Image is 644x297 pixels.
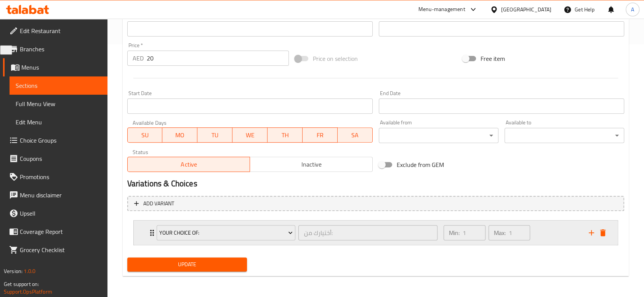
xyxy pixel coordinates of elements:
[397,160,444,169] span: Exclude from GEM
[127,257,247,272] button: Update
[133,54,144,63] p: AED
[20,227,101,236] span: Coverage Report
[341,130,370,141] span: SA
[143,199,174,208] span: Add variant
[271,130,300,141] span: TH
[3,131,107,149] a: Choice Groups
[20,245,101,254] span: Grocery Checklist
[4,266,22,276] span: Version:
[157,225,296,240] button: your choice of:
[127,217,624,248] li: Expand
[253,159,370,170] span: Inactive
[21,63,101,72] span: Menus
[586,227,597,238] button: add
[127,178,624,189] h2: Variations & Choices
[20,191,101,200] span: Menu disclaimer
[3,58,107,76] a: Menus
[3,168,107,186] a: Promotions
[127,196,624,211] button: Add variant
[597,227,609,238] button: delete
[147,51,289,66] input: Please enter price
[306,130,335,141] span: FR
[3,241,107,259] a: Grocery Checklist
[3,222,107,241] a: Coverage Report
[20,172,101,181] span: Promotions
[20,44,101,54] span: Branches
[20,154,101,163] span: Coupons
[24,266,35,276] span: 1.0.0
[200,130,229,141] span: TU
[10,76,107,95] a: Sections
[162,127,197,143] button: MO
[197,127,232,143] button: TU
[131,130,160,141] span: SU
[133,260,241,269] span: Update
[235,130,264,141] span: WE
[3,204,107,222] a: Upsell
[3,149,107,168] a: Coupons
[338,127,373,143] button: SA
[10,113,107,131] a: Edit Menu
[20,209,101,218] span: Upsell
[3,186,107,204] a: Menu disclaimer
[418,5,465,14] div: Menu-management
[165,130,194,141] span: MO
[16,99,101,108] span: Full Menu View
[127,127,163,143] button: SU
[159,228,293,238] span: your choice of:
[501,5,551,14] div: [GEOGRAPHIC_DATA]
[4,279,39,289] span: Get support on:
[481,54,505,63] span: Free item
[313,54,358,63] span: Price on selection
[505,128,624,143] div: ​
[3,40,107,58] a: Branches
[131,159,247,170] span: Active
[631,5,634,14] span: A
[268,127,303,143] button: TH
[250,157,373,172] button: Inactive
[134,221,618,245] div: Expand
[16,118,101,127] span: Edit Menu
[232,127,268,143] button: WE
[494,228,506,237] p: Max:
[449,228,460,237] p: Min:
[16,81,101,90] span: Sections
[10,95,107,113] a: Full Menu View
[20,136,101,145] span: Choice Groups
[303,127,338,143] button: FR
[4,287,52,297] a: Support.OpsPlatform
[379,128,498,143] div: ​
[127,157,250,172] button: Active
